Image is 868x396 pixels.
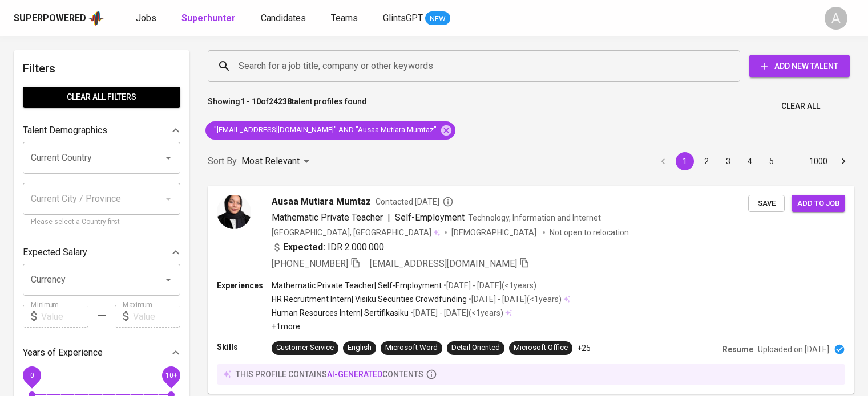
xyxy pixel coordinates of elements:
[32,90,171,104] span: Clear All filters
[272,212,383,223] span: Mathematic Private Teacher
[88,10,104,27] img: app logo
[825,7,847,30] div: A
[261,13,306,23] span: Candidates
[442,280,536,291] p: • [DATE] - [DATE] ( <1 years )
[208,154,237,168] p: Sort By
[451,342,500,353] div: Detail Oriented
[741,152,759,170] button: Go to page 4
[348,342,372,353] div: English
[272,293,467,305] p: HR Recruitment Intern | Visiku Securities Crowdfunding
[23,119,180,142] div: Talent Demographics
[762,152,781,170] button: Go to page 5
[331,11,360,26] a: Teams
[23,341,180,364] div: Years of Experience
[387,211,390,224] span: |
[133,305,180,328] input: Value
[754,197,779,210] span: Save
[697,152,716,170] button: Go to page 2
[784,156,802,167] div: …
[376,196,454,207] span: Contacted [DATE]
[749,55,850,77] button: Add New Talent
[217,195,251,229] img: 649e4eebbd96401c79ca9587ee42091b.png
[23,346,103,360] p: Years of Experience
[577,342,591,354] p: +25
[370,258,517,269] span: [EMAIL_ADDRESS][DOMAIN_NAME]
[205,125,443,136] span: "[EMAIL_ADDRESS][DOMAIN_NAME]" AND "Ausaa Mutiara Mumtaz"
[272,321,570,332] p: +1 more ...
[181,11,238,26] a: Superhunter
[797,197,839,210] span: Add to job
[41,305,88,328] input: Value
[468,213,601,222] span: Technology, Information and Internet
[806,152,831,170] button: Go to page 1000
[160,272,176,288] button: Open
[331,13,358,23] span: Teams
[241,154,300,168] p: Most Relevant
[217,280,272,291] p: Experiences
[451,227,538,238] span: [DEMOGRAPHIC_DATA]
[23,241,180,264] div: Expected Salary
[208,186,854,394] a: Ausaa Mutiara MumtazContacted [DATE]Mathematic Private Teacher|Self-EmploymentTechnology, Informa...
[652,152,854,170] nav: pagination navigation
[442,196,454,207] svg: By Batam recruiter
[160,150,176,166] button: Open
[834,152,853,170] button: Go to next page
[165,371,177,379] span: 10+
[722,344,753,355] p: Resume
[208,96,367,117] p: Showing of talent profiles found
[136,11,159,26] a: Jobs
[383,13,423,23] span: GlintsGPT
[14,10,104,27] a: Superpoweredapp logo
[383,11,450,26] a: GlintsGPT NEW
[272,195,371,209] span: Ausaa Mutiara Mumtaz
[23,124,107,137] p: Talent Demographics
[409,307,503,319] p: • [DATE] - [DATE] ( <1 years )
[23,246,87,259] p: Expected Salary
[31,217,172,228] p: Please select a Country first
[327,370,382,379] span: AI-generated
[217,341,272,353] p: Skills
[23,87,180,108] button: Clear All filters
[236,369,423,380] p: this profile contains contents
[181,13,236,23] b: Superhunter
[23,59,180,77] h6: Filters
[395,212,465,223] span: Self-Employment
[272,258,348,269] span: [PHONE_NUMBER]
[269,97,292,106] b: 24238
[272,240,384,254] div: IDR 2.000.000
[241,151,313,172] div: Most Relevant
[777,96,825,117] button: Clear All
[30,371,34,379] span: 0
[272,307,409,319] p: Human Resources Intern | Sertifikasiku
[385,342,438,353] div: Microsoft Word
[719,152,737,170] button: Go to page 3
[676,152,694,170] button: page 1
[781,99,820,113] span: Clear All
[14,12,86,25] div: Superpowered
[748,195,785,213] button: Save
[283,240,325,254] b: Expected:
[467,293,562,305] p: • [DATE] - [DATE] ( <1 years )
[205,121,455,140] div: "[EMAIL_ADDRESS][DOMAIN_NAME]" AND "Ausaa Mutiara Mumtaz"
[136,13,156,23] span: Jobs
[272,227,440,238] div: [GEOGRAPHIC_DATA], [GEOGRAPHIC_DATA]
[758,344,829,355] p: Uploaded on [DATE]
[425,13,450,25] span: NEW
[758,59,841,74] span: Add New Talent
[240,97,261,106] b: 1 - 10
[792,195,845,213] button: Add to job
[272,280,442,291] p: Mathematic Private Teacher | Self-Employment
[514,342,568,353] div: Microsoft Office
[261,11,308,26] a: Candidates
[276,342,334,353] div: Customer Service
[550,227,629,238] p: Not open to relocation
